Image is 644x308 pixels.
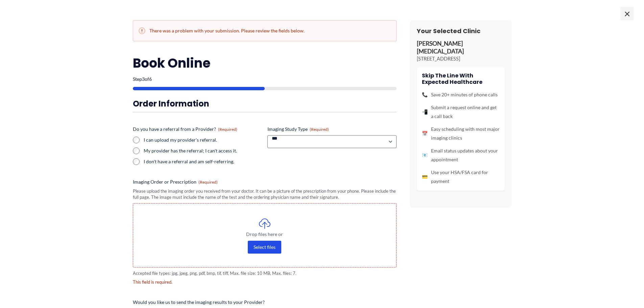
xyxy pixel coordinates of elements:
span: Drop files here or [147,232,383,237]
span: (Required) [198,180,218,185]
span: (Required) [218,127,237,132]
span: 📧 [422,151,428,160]
h2: There was a problem with your submission. Please review the fields below. [139,27,391,34]
li: Save 20+ minutes of phone calls [422,90,500,99]
span: Accepted file types: jpg, jpeg, png, pdf, bmp, tif, tiff, Max. file size: 10 MB, Max. files: 7. [133,270,397,277]
li: Use your HSA/FSA card for payment [422,168,500,186]
span: 6 [149,76,152,82]
span: 💳 [422,172,428,181]
legend: Do you have a referral from a Provider? [133,126,237,133]
li: Submit a request online and get a call back [422,103,500,121]
span: 📅 [422,129,428,138]
div: This field is required. [133,279,397,285]
p: [STREET_ADDRESS] [417,55,505,62]
div: Please upload the imaging order you received from your doctor. It can be a picture of the prescri... [133,188,397,200]
h3: Order Information [133,98,397,109]
p: Step of [133,77,397,81]
legend: Would you like us to send the imaging results to your Provider? [133,299,265,306]
span: (Required) [310,127,329,132]
span: 📞 [422,90,428,99]
label: Imaging Study Type [267,126,397,133]
span: 📲 [422,108,428,116]
label: I don't have a referral and am self-referring. [144,158,262,165]
label: My provider has the referral; I can't access it. [144,147,262,154]
h3: Your Selected Clinic [417,27,505,35]
button: select files, imaging order or prescription (required) [248,241,281,254]
li: Email status updates about your appointment [422,146,500,164]
label: I can upload my provider's referral. [144,137,262,143]
h2: Book Online [133,55,397,71]
label: Imaging Order or Prescription [133,179,397,185]
p: [PERSON_NAME] [MEDICAL_DATA] [417,40,505,55]
span: × [620,7,634,20]
h4: Skip the line with Expected Healthcare [422,72,500,85]
li: Easy scheduling with most major imaging clinics [422,125,500,142]
span: 3 [142,76,145,82]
